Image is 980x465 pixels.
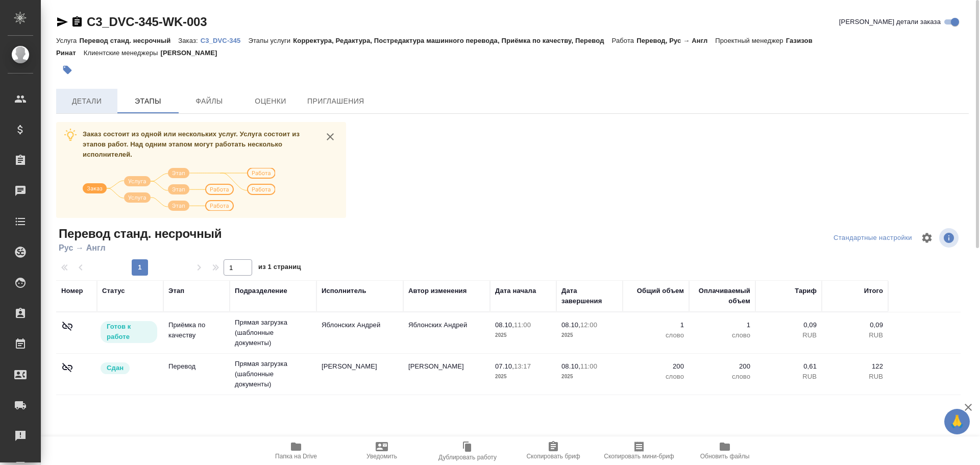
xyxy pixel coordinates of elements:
span: Перевод станд. несрочный [56,226,222,242]
p: Проектный менеджер [715,37,786,44]
span: Дублировать работу [438,454,497,461]
p: Приёмка по качеству [168,320,225,340]
p: 08.10, [561,362,580,370]
p: Перевод [168,361,225,372]
p: Перевод станд. несрочный [79,37,178,44]
div: Итого [864,286,883,296]
button: Уведомить [339,436,425,465]
p: слово [694,372,750,382]
p: 2025 [495,330,551,340]
p: 07.10, [495,362,514,370]
div: Подразделение [235,286,287,296]
span: Приглашения [307,95,364,108]
p: 08.10, [495,321,514,329]
div: Тариф [795,286,817,296]
p: слово [628,372,684,382]
p: Перевод, Рус → Англ [636,37,715,44]
p: 13:17 [514,362,531,370]
button: Скопировать мини-бриф [596,436,682,465]
button: Обновить файлы [682,436,768,465]
p: 2025 [561,372,618,382]
p: 1 [694,320,750,330]
p: RUB [827,372,883,382]
span: Папка на Drive [275,453,317,460]
button: Дублировать работу [425,436,510,465]
div: Дата начала [495,286,536,296]
p: 1 [628,320,684,330]
p: Сдан [107,363,124,373]
button: Скопировать ссылку для ЯМессенджера [56,16,68,28]
p: RUB [827,330,883,340]
td: Прямая загрузка (шаблонные документы) [230,312,316,353]
p: [PERSON_NAME] [161,49,225,57]
div: Исполнитель [322,286,366,296]
td: [PERSON_NAME] [403,356,490,392]
p: 0,61 [761,361,817,372]
p: Работа [612,37,637,44]
p: 12:00 [580,321,597,329]
td: [PERSON_NAME] [316,356,403,392]
span: Скопировать бриф [526,453,580,460]
a: C3_DVC-345-WK-003 [87,15,207,29]
p: Услуга [56,37,79,44]
p: 2025 [561,330,618,340]
p: 08.10, [561,321,580,329]
span: 🙏 [948,411,966,432]
span: Заказ состоит из одной или нескольких услуг. Услуга состоит из этапов работ. Над одним этапом мог... [83,130,300,158]
div: Этап [168,286,184,296]
span: Посмотреть информацию [939,228,961,248]
p: RUB [761,372,817,382]
p: Этапы услуги [248,37,293,44]
p: 122 [827,361,883,372]
p: слово [628,330,684,340]
td: Прямая загрузка (шаблонные документы) [230,354,316,395]
div: Общий объем [637,286,684,296]
span: Файлы [185,95,234,108]
div: Статус [102,286,125,296]
button: Папка на Drive [253,436,339,465]
span: Настроить таблицу [915,226,939,250]
p: 11:00 [580,362,597,370]
a: C3_DVC-345 [201,36,249,44]
div: Номер [61,286,83,296]
span: Рус → Англ [56,242,222,254]
span: Детали [62,95,111,108]
span: Обновить файлы [700,453,750,460]
p: 0,09 [827,320,883,330]
td: Яблонских Андрей [316,315,403,351]
button: Скопировать ссылку [71,16,83,28]
p: 2025 [495,372,551,382]
div: Дата завершения [561,286,618,306]
button: Добавить тэг [56,59,79,81]
p: Корректура, Редактура, Постредактура машинного перевода, Приёмка по качеству, Перевод [293,37,611,44]
button: 🙏 [944,409,970,434]
span: [PERSON_NAME] детали заказа [839,17,941,27]
p: Заказ: [178,37,200,44]
div: Оплачиваемый объем [694,286,750,306]
button: close [323,129,338,144]
p: Клиентские менеджеры [84,49,161,57]
span: Оценки [246,95,295,108]
p: 0,09 [761,320,817,330]
span: Этапы [124,95,173,108]
p: RUB [761,330,817,340]
p: 200 [628,361,684,372]
p: C3_DVC-345 [201,37,249,44]
div: Автор изменения [408,286,467,296]
div: split button [831,230,915,246]
span: Уведомить [366,453,397,460]
p: слово [694,330,750,340]
p: 200 [694,361,750,372]
p: 11:00 [514,321,531,329]
td: Яблонских Андрей [403,315,490,351]
span: Скопировать мини-бриф [604,453,674,460]
button: Скопировать бриф [510,436,596,465]
span: из 1 страниц [258,261,301,276]
p: Готов к работе [107,322,151,342]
